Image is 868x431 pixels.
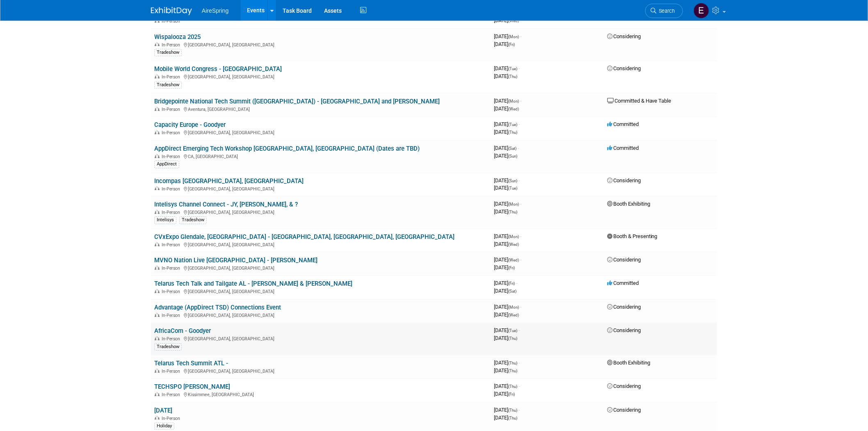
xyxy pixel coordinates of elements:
[154,73,487,80] div: [GEOGRAPHIC_DATA], [GEOGRAPHIC_DATA]
[519,121,520,127] span: -
[162,242,183,248] span: In-Person
[162,154,183,159] span: In-Person
[162,369,183,374] span: In-Person
[520,257,521,263] span: -
[508,42,515,47] span: (Fri)
[607,304,641,310] span: Considering
[162,336,183,342] span: In-Person
[508,266,515,270] span: (Fri)
[607,145,639,151] span: Committed
[494,241,519,247] span: [DATE]
[155,369,160,373] img: In-Person Event
[154,257,318,264] a: MVNO Nation Live [GEOGRAPHIC_DATA] - [PERSON_NAME]
[520,33,521,39] span: -
[154,343,182,351] div: Tradeshow
[155,186,160,190] img: In-Person Event
[154,98,440,105] a: Bridgepointe National Tech Summit ([GEOGRAPHIC_DATA]) - [GEOGRAPHIC_DATA] and [PERSON_NAME]
[508,99,519,103] span: (Mon)
[202,7,228,14] span: AireSpring
[520,304,521,310] span: -
[154,153,487,159] div: CA, [GEOGRAPHIC_DATA]
[508,186,517,190] span: (Tue)
[607,257,641,263] span: Considering
[508,289,516,293] span: (Sat)
[494,407,520,413] span: [DATE]
[162,74,183,80] span: In-Person
[155,266,160,270] img: In-Person Event
[494,415,517,421] span: [DATE]
[508,234,519,239] span: (Mon)
[154,367,487,374] div: [GEOGRAPHIC_DATA], [GEOGRAPHIC_DATA]
[519,327,520,333] span: -
[162,289,183,294] span: In-Person
[154,185,487,192] div: [GEOGRAPHIC_DATA], [GEOGRAPHIC_DATA]
[154,121,226,128] a: Capacity Europe - Goodyer
[494,185,517,191] span: [DATE]
[162,313,183,318] span: In-Person
[162,130,183,135] span: In-Person
[494,327,520,333] span: [DATE]
[155,130,160,134] img: In-Person Event
[155,107,160,111] img: In-Person Event
[508,408,517,413] span: (Thu)
[519,407,520,413] span: -
[162,416,183,421] span: In-Person
[154,383,230,390] a: TECHSPO [PERSON_NAME]
[154,105,487,112] div: Aventura, [GEOGRAPHIC_DATA]
[519,177,520,183] span: -
[494,280,517,286] span: [DATE]
[154,304,281,311] a: Advantage (AppDirect TSD) Connections Event
[154,391,487,397] div: Kissimmee, [GEOGRAPHIC_DATA]
[154,407,172,414] a: [DATE]
[154,65,282,73] a: Mobile World Congress - [GEOGRAPHIC_DATA]
[508,336,517,341] span: (Thu)
[154,422,174,430] div: Holiday
[607,177,641,183] span: Considering
[494,105,519,112] span: [DATE]
[508,210,517,214] span: (Thu)
[154,335,487,342] div: [GEOGRAPHIC_DATA], [GEOGRAPHIC_DATA]
[494,209,517,215] span: [DATE]
[494,257,521,263] span: [DATE]
[155,392,160,396] img: In-Person Event
[607,327,641,333] span: Considering
[508,122,517,127] span: (Tue)
[154,264,487,271] div: [GEOGRAPHIC_DATA], [GEOGRAPHIC_DATA]
[519,360,520,366] span: -
[155,416,160,420] img: In-Person Event
[519,65,520,71] span: -
[154,145,420,152] a: AppDirect Emerging Tech Workshop [GEOGRAPHIC_DATA], [GEOGRAPHIC_DATA] (Dates are TBD)
[508,369,517,373] span: (Thu)
[494,312,519,318] span: [DATE]
[508,258,519,262] span: (Wed)
[607,121,639,127] span: Committed
[518,145,519,151] span: -
[494,129,517,135] span: [DATE]
[508,361,517,365] span: (Thu)
[494,367,517,374] span: [DATE]
[494,73,517,79] span: [DATE]
[494,153,517,159] span: [DATE]
[508,242,519,247] span: (Wed)
[694,3,709,18] img: erica arjona
[154,129,487,135] div: [GEOGRAPHIC_DATA], [GEOGRAPHIC_DATA]
[494,288,516,294] span: [DATE]
[494,41,515,47] span: [DATE]
[154,81,182,89] div: Tradeshow
[179,216,207,224] div: Tradeshow
[508,154,517,158] span: (Sun)
[494,177,520,183] span: [DATE]
[607,407,641,413] span: Considering
[508,34,519,39] span: (Mon)
[607,33,641,39] span: Considering
[155,242,160,246] img: In-Person Event
[508,74,517,79] span: (Thu)
[162,266,183,271] span: In-Person
[494,233,521,239] span: [DATE]
[516,280,517,286] span: -
[508,179,517,183] span: (Sun)
[494,383,520,389] span: [DATE]
[155,74,160,78] img: In-Person Event
[607,360,650,366] span: Booth Exhibiting
[154,177,304,185] a: Incompas [GEOGRAPHIC_DATA], [GEOGRAPHIC_DATA]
